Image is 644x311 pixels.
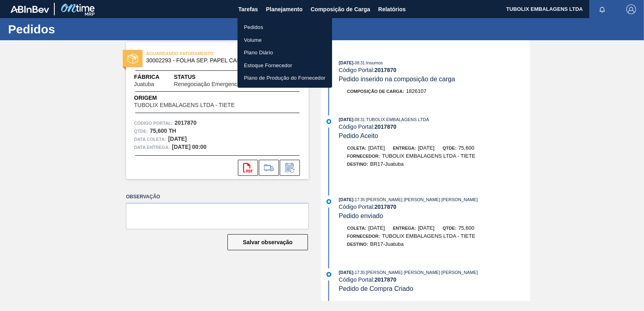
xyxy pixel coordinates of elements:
[237,46,332,59] a: Plano Diário
[237,72,332,84] a: Plano de Produção do Fornecedor
[237,34,332,47] a: Volume
[237,59,332,72] a: Estoque Fornecedor
[237,21,332,34] a: Pedidos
